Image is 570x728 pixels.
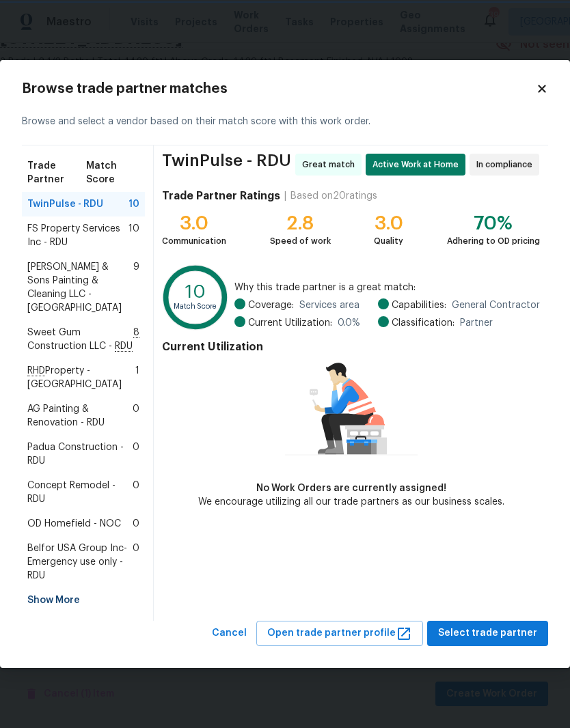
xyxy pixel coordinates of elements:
[270,234,331,248] div: Speed of work
[447,216,540,230] div: 70%
[86,159,139,186] span: Match Score
[133,517,139,531] span: 0
[133,440,139,468] span: 0
[198,481,504,495] div: No Work Orders are currently assigned!
[22,82,536,96] h2: Browse trade partner matches
[372,158,464,171] span: Active Work at Home
[427,621,548,646] button: Select trade partner
[128,197,139,211] span: 10
[162,340,540,354] h4: Current Utilization
[133,479,139,506] span: 0
[162,234,226,248] div: Communication
[270,216,331,230] div: 2.8
[256,621,423,646] button: Open trade partner profile
[27,402,133,430] span: AG Painting & Renovation - RDU
[198,495,504,509] div: We encourage utilizing all our trade partners as our business scales.
[212,625,247,642] span: Cancel
[27,542,133,583] span: Belfor USA Group Inc-Emergency use only - RDU
[280,189,290,203] div: |
[206,621,252,646] button: Cancel
[27,440,133,468] span: Padua Construction - RDU
[302,158,360,171] span: Great match
[22,98,548,145] div: Browse and select a vendor based on their match score with this work order.
[460,316,493,330] span: Partner
[374,234,403,248] div: Quality
[162,154,291,176] span: TwinPulse - RDU
[27,260,133,315] span: [PERSON_NAME] & Sons Painting & Cleaning LLC - [GEOGRAPHIC_DATA]
[133,402,139,430] span: 0
[185,283,206,301] text: 10
[248,298,294,312] span: Coverage:
[27,197,103,211] span: TwinPulse - RDU
[135,364,139,391] span: 1
[162,189,280,203] h4: Trade Partner Ratings
[338,316,360,330] span: 0.0 %
[452,298,540,312] span: General Contractor
[374,216,403,230] div: 3.0
[476,158,538,171] span: In compliance
[234,281,540,294] span: Why this trade partner is a great match:
[392,298,446,312] span: Capabilities:
[27,159,86,186] span: Trade Partner
[392,316,454,330] span: Classification:
[438,625,537,642] span: Select trade partner
[162,216,226,230] div: 3.0
[299,298,359,312] span: Services area
[248,316,332,330] span: Current Utilization:
[128,222,139,249] span: 10
[22,588,145,613] div: Show More
[133,542,139,583] span: 0
[27,517,121,531] span: OD Homefield - NOC
[290,189,377,203] div: Based on 20 ratings
[447,234,540,248] div: Adhering to OD pricing
[27,364,135,391] span: Property - [GEOGRAPHIC_DATA]
[27,479,133,506] span: Concept Remodel - RDU
[267,625,412,642] span: Open trade partner profile
[27,326,133,353] span: Sweet Gum Construction LLC -
[27,222,128,249] span: FS Property Services Inc - RDU
[133,260,139,315] span: 9
[174,303,217,310] text: Match Score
